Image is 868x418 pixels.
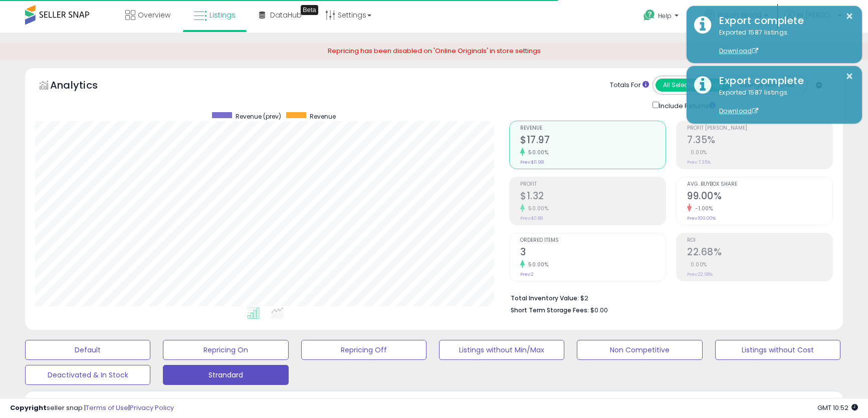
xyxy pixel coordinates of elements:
span: Help [658,12,672,20]
b: Total Inventory Value: [511,294,579,302]
small: 0.00% [687,149,707,156]
span: ROI [687,238,832,243]
small: Prev: 7.35% [687,159,711,165]
b: Short Term Storage Fees: [511,306,589,314]
div: Export complete [712,74,854,88]
button: All Selected Listings [656,79,730,92]
h2: 99.00% [687,190,832,204]
small: Prev: 22.68% [687,271,713,277]
button: Non Competitive [577,340,702,360]
button: × [845,10,853,23]
small: Prev: 100.00% [687,215,716,221]
span: Ordered Items [520,238,666,243]
i: Get Help [643,9,656,22]
button: Strandard [163,365,288,385]
div: seller snap | | [10,403,174,413]
h2: $17.97 [520,134,666,148]
small: Prev: $11.98 [520,159,544,165]
button: Deactivated & In Stock [25,365,150,385]
button: Default [25,340,150,360]
li: $2 [511,291,825,303]
small: Prev: 2 [520,271,534,277]
div: Totals For [610,81,649,90]
span: Revenue [310,112,336,121]
span: Revenue [520,126,666,131]
div: Tooltip anchor [301,5,318,15]
div: Exported 1587 listings. [712,88,854,116]
a: Terms of Use [86,403,128,412]
span: Avg. Buybox Share [687,182,832,187]
div: Include Returns [645,100,728,111]
h2: 7.35% [687,134,832,148]
span: Repricing has been disabled on 'Online Originals' in store settings [328,46,541,56]
h2: 3 [520,246,666,260]
h2: 22.68% [687,246,832,260]
button: Listings without Cost [715,340,840,360]
a: Download [719,107,758,115]
small: 0.00% [687,261,707,268]
a: Download [719,47,758,55]
span: $0.00 [590,305,608,315]
span: 2025-09-13 10:52 GMT [817,403,858,412]
span: Overview [138,10,170,20]
small: 50.00% [525,261,548,268]
button: Repricing On [163,340,288,360]
small: 50.00% [525,149,548,156]
small: -1.00% [692,205,713,212]
div: Exported 1587 listings. [712,28,854,56]
button: Repricing Off [301,340,426,360]
a: Help [635,2,689,33]
small: 50.00% [525,205,548,212]
strong: Copyright [10,403,47,412]
div: Export complete [712,14,854,28]
button: × [845,70,853,83]
span: DataHub [270,10,302,20]
span: Profit [PERSON_NAME] [687,126,832,131]
span: Listings [209,10,236,20]
a: Privacy Policy [130,403,174,412]
h5: Analytics [50,78,117,95]
button: Listings without Min/Max [439,340,564,360]
span: Revenue (prev) [236,112,281,121]
span: Profit [520,182,666,187]
h2: $1.32 [520,190,666,204]
small: Prev: $0.88 [520,215,543,221]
